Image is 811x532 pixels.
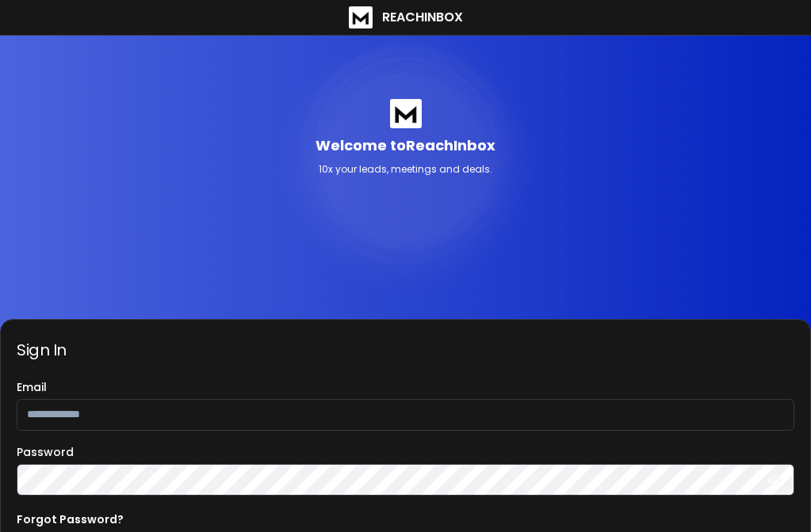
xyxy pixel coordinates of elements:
[316,135,495,157] p: Welcome to ReachInbox
[390,99,422,128] img: logo
[247,36,564,319] img: Header
[382,8,463,27] h1: ReachInbox
[319,163,492,176] p: 10x your leads, meetings and deals.
[349,6,463,28] a: ReachInbox
[17,446,74,458] label: Password
[17,339,794,361] h3: Sign In
[349,6,373,28] img: logo
[17,511,124,527] p: Forgot Password?
[17,382,47,393] label: Email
